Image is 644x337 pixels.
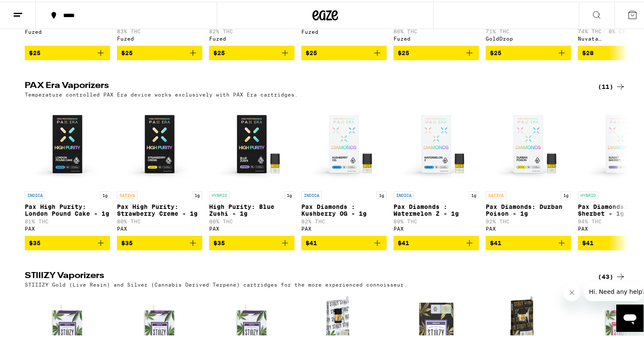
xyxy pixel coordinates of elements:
p: 82% THC [301,217,387,223]
p: INDICA [393,190,414,197]
div: Fuzed [117,34,202,40]
span: $25 [213,48,225,55]
p: High Purity: Blue Zushi - 1g [209,202,294,215]
span: $35 [29,238,41,245]
button: Add to bag [25,44,110,59]
div: Fuzed [25,27,110,33]
p: 81% THC [25,217,110,223]
span: Hi. Need any help? [5,6,61,13]
div: PAX [301,224,387,230]
p: 71% THC [486,27,571,32]
a: Open page for Pax High Purity: Strawberry Creme - 1g from PAX [117,100,202,234]
img: PAX - Pax High Purity: London Pound Cake - 1g [25,100,110,185]
p: HYBRID [209,190,230,197]
p: INDICA [301,190,322,197]
a: Open page for High Purity: Blue Zushi - 1g from PAX [209,100,294,234]
p: 1g [284,190,294,197]
p: Pax High Purity: Strawberry Creme - 1g [117,202,202,215]
p: 1g [100,190,110,197]
button: Add to bag [486,234,571,249]
button: Add to bag [393,234,479,249]
p: Pax Diamonds : Watermelon Z - 1g [393,202,479,215]
span: $41 [398,238,409,245]
p: 83% THC [117,27,202,32]
p: Temperature controlled PAX Era device works exclusively with PAX Era cartridges. [25,90,298,96]
h2: STIIIZY Vaporizers [25,270,584,280]
button: Add to bag [393,44,479,59]
img: PAX - Pax Diamonds : Kushberry OG - 1g [301,100,387,185]
a: Open page for Pax High Purity: London Pound Cake - 1g from PAX [25,100,110,234]
span: $35 [213,238,225,245]
img: PAX - Pax Diamonds: Durban Poison - 1g [486,100,571,185]
p: 1g [192,190,202,197]
span: $35 [121,238,133,245]
span: $41 [582,238,594,245]
div: PAX [209,224,294,230]
button: Add to bag [209,234,294,249]
img: PAX - Pax High Purity: Strawberry Creme - 1g [117,100,202,185]
p: 1g [561,190,571,197]
p: STIIIZY Gold (Live Resin) and Silver (Cannabis Derived Terpene) cartridges for the more experienc... [25,280,407,286]
button: Add to bag [117,44,202,59]
iframe: Message from company [584,281,644,299]
div: Fuzed [301,27,387,33]
img: PAX - Pax Diamonds : Watermelon Z - 1g [393,100,479,185]
p: 1g [469,190,479,197]
span: $25 [398,48,409,55]
button: Add to bag [25,234,110,249]
a: Open page for Pax Diamonds: Durban Poison - 1g from PAX [486,100,571,234]
span: $25 [121,48,133,55]
div: Fuzed [209,34,294,40]
div: PAX [486,224,571,230]
span: $25 [306,48,317,55]
p: HYBRID [578,190,598,197]
span: $25 [29,48,41,55]
h2: PAX Era Vaporizers [25,80,584,90]
a: (11) [598,80,626,90]
p: 86% THC [393,27,479,32]
div: PAX [25,224,110,230]
p: Pax Diamonds: Durban Poison - 1g [486,202,571,215]
p: SATIVA [486,190,506,197]
span: $41 [490,238,501,245]
div: Fuzed [393,34,479,40]
p: 80% THC [209,217,294,223]
button: Add to bag [301,44,387,59]
div: PAX [117,224,202,230]
p: 80% THC [117,217,202,223]
p: 82% THC [209,27,294,32]
a: Open page for Pax Diamonds : Watermelon Z - 1g from PAX [393,100,479,234]
p: 92% THC [486,217,571,223]
span: $28 [582,48,594,55]
button: Add to bag [209,44,294,59]
img: PAX - High Purity: Blue Zushi - 1g [209,100,294,185]
a: Open page for Pax Diamonds : Kushberry OG - 1g from PAX [301,100,387,234]
p: 89% THC [393,217,479,223]
p: 1g [376,190,387,197]
p: Pax High Purity: London Pound Cake - 1g [25,202,110,215]
span: $41 [306,238,317,245]
span: $25 [490,48,501,55]
div: PAX [393,224,479,230]
p: Pax Diamonds : Kushberry OG - 1g [301,202,387,215]
button: Add to bag [486,44,571,59]
iframe: Close message [563,282,580,299]
div: GoldDrop [486,34,571,40]
p: INDICA [25,190,45,197]
button: Add to bag [301,234,387,249]
a: (43) [598,270,626,280]
p: SATIVA [117,190,137,197]
button: Add to bag [117,234,202,249]
iframe: Button to launch messaging window [616,303,644,330]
